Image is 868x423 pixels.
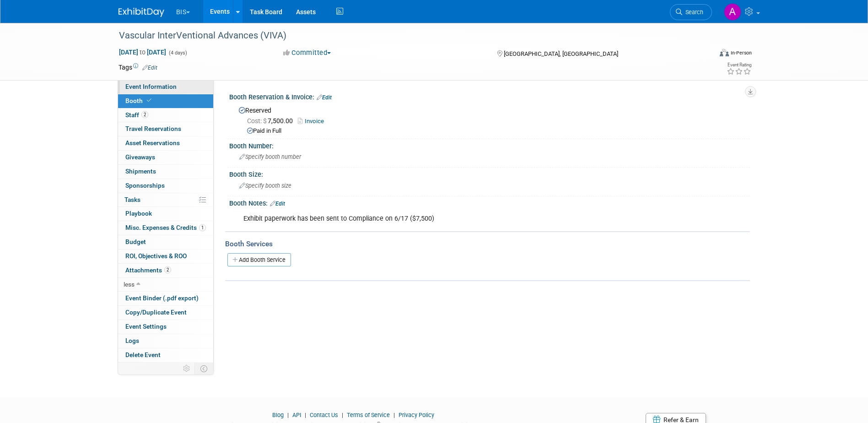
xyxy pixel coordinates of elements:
[658,48,752,61] div: Event Format
[141,111,148,118] span: 2
[118,292,213,305] a: Event Binder (.pdf export)
[125,294,199,302] span: Event Binder (.pdf export)
[168,50,187,56] span: (4 days)
[118,136,213,150] a: Asset Reservations
[340,412,345,418] span: |
[399,412,434,418] a: Privacy Policy
[118,165,213,179] a: Shipments
[125,323,167,330] span: Event Settings
[302,412,308,418] span: |
[727,63,751,67] div: Event Rating
[194,363,213,374] td: Toggle Event Tabs
[125,182,165,189] span: Sponsorships
[125,83,177,90] span: Event Information
[138,49,147,56] span: to
[125,351,161,358] span: Delete Event
[227,253,291,266] a: Add Booth Service
[125,266,171,274] span: Attachments
[730,49,752,56] div: In-Person
[118,221,213,235] a: Misc. Expenses & Credits1
[682,9,703,16] span: Search
[272,412,284,418] a: Blog
[125,337,139,344] span: Logs
[237,210,649,228] div: Exhibit paperwork has been sent to Compliance on 6/17 ($7,500)
[247,127,743,136] div: Paid in Full
[229,196,750,208] div: Booth Notes:
[125,97,153,104] span: Booth
[239,182,291,189] span: Specify booth size
[124,196,140,203] span: Tasks
[118,193,213,207] a: Tasks
[391,412,397,418] span: |
[118,249,213,263] a: ROI, Objectives & ROO
[125,210,152,217] span: Playbook
[125,309,187,316] span: Copy/Duplicate Event
[239,153,301,160] span: Specify booth number
[125,252,187,260] span: ROI, Objectives & ROO
[347,412,390,418] a: Terms of Service
[118,306,213,320] a: Copy/Duplicate Event
[118,94,213,108] a: Booth
[317,94,332,101] a: Edit
[125,238,146,245] span: Budget
[125,168,156,175] span: Shipments
[247,117,268,125] span: Cost: $
[125,224,206,231] span: Misc. Expenses & Credits
[118,334,213,348] a: Logs
[118,207,213,221] a: Playbook
[119,63,157,72] td: Tags
[247,117,297,125] span: 7,500.00
[147,98,151,103] i: Booth reservation complete
[125,139,180,146] span: Asset Reservations
[125,153,155,161] span: Giveaways
[225,239,750,249] div: Booth Services
[118,264,213,277] a: Attachments2
[118,80,213,94] a: Event Information
[125,125,181,132] span: Travel Reservations
[504,50,618,57] span: [GEOGRAPHIC_DATA], [GEOGRAPHIC_DATA]
[236,103,743,136] div: Reserved
[118,348,213,362] a: Delete Event
[118,320,213,334] a: Event Settings
[119,48,167,56] span: [DATE] [DATE]
[119,8,164,17] img: ExhibitDay
[670,4,712,20] a: Search
[118,235,213,249] a: Budget
[164,266,171,273] span: 2
[118,179,213,193] a: Sponsorships
[116,27,698,44] div: Vascular InterVentional Advances (VIVA)
[292,412,301,418] a: API
[124,281,135,288] span: less
[229,168,750,179] div: Booth Size:
[280,48,334,58] button: Committed
[298,118,329,125] a: Invoice
[142,65,157,71] a: Edit
[118,278,213,292] a: less
[270,201,285,207] a: Edit
[118,108,213,122] a: Staff2
[724,3,741,21] img: Audra Fidelibus
[229,139,750,151] div: Booth Number:
[125,111,148,119] span: Staff
[229,90,750,102] div: Booth Reservation & Invoice:
[199,224,206,231] span: 1
[179,363,195,374] td: Personalize Event Tab Strip
[285,412,291,418] span: |
[118,122,213,136] a: Travel Reservations
[720,49,729,56] img: Format-Inperson.png
[118,151,213,164] a: Giveaways
[310,412,338,418] a: Contact Us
